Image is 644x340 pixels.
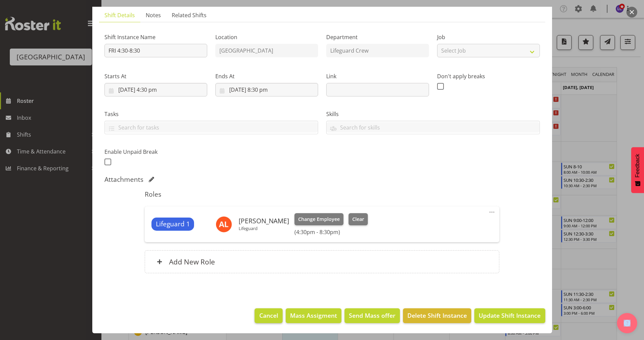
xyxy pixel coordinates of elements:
[104,175,143,183] h5: Attachments
[479,311,541,320] span: Update Shift Instance
[172,11,207,19] span: Related Shifts
[403,308,471,323] button: Delete Shift Instance
[326,72,429,80] label: Link
[239,217,289,225] h6: [PERSON_NAME]
[326,33,429,41] label: Department
[631,147,644,193] button: Feedback - Show survey
[290,311,337,320] span: Mass Assigment
[169,257,215,266] h6: Add New Role
[215,83,318,96] input: Click to select...
[349,311,396,320] span: Send Mass offer
[104,148,207,156] label: Enable Unpaid Break
[327,122,540,133] input: Search for skills
[104,110,318,118] label: Tasks
[294,213,343,225] button: Change Employee
[104,44,207,57] input: Shift Instance Name
[145,190,499,198] h5: Roles
[104,11,135,19] span: Shift Details
[239,226,289,231] p: Lifeguard
[215,72,318,80] label: Ends At
[624,320,630,327] img: help-xxl-2.png
[105,122,318,133] input: Search for tasks
[349,213,368,225] button: Clear
[294,229,367,235] h6: (4:30pm - 8:30pm)
[635,154,641,177] span: Feedback
[104,72,207,80] label: Starts At
[216,216,232,232] img: alex-laverty10369.jpg
[104,33,207,41] label: Shift Instance Name
[437,33,540,41] label: Job
[407,311,467,320] span: Delete Shift Instance
[255,308,282,323] button: Cancel
[259,311,278,320] span: Cancel
[352,216,364,223] span: Clear
[104,83,207,96] input: Click to select...
[215,33,318,41] label: Location
[298,216,340,223] span: Change Employee
[156,219,190,229] span: Lifeguard 1
[474,308,545,323] button: Update Shift Instance
[146,11,161,19] span: Notes
[286,308,341,323] button: Mass Assigment
[326,110,540,118] label: Skills
[344,308,400,323] button: Send Mass offer
[437,72,540,80] label: Don't apply breaks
